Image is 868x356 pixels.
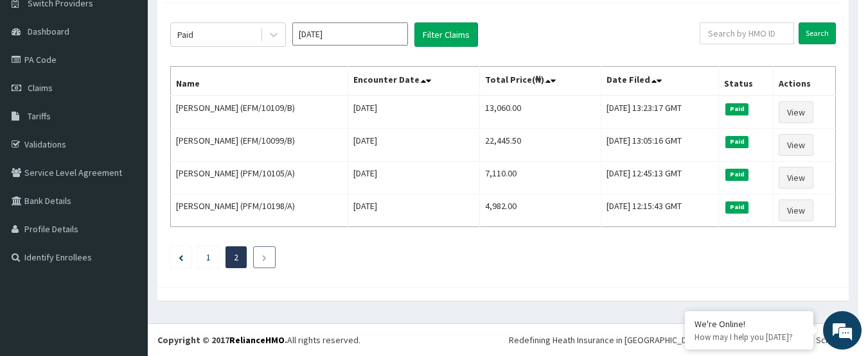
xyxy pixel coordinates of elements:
[779,101,813,123] a: View
[6,228,245,273] textarea: Type your message and hit 'Enter'
[479,96,601,129] td: 13,060.00
[601,194,719,227] td: [DATE] 12:15:43 GMT
[348,96,479,129] td: [DATE]
[414,22,478,47] button: Filter Claims
[601,129,719,162] td: [DATE] 13:05:16 GMT
[779,167,813,189] a: View
[171,96,348,129] td: [PERSON_NAME] (EFM/10109/B)
[509,334,849,346] div: Redefining Heath Insurance in [GEOGRAPHIC_DATA] using Telemedicine and Data Science!
[28,26,69,37] span: Dashboard
[725,103,748,115] span: Paid
[67,72,216,89] div: Chat with us now
[348,129,479,162] td: [DATE]
[779,199,813,221] a: View
[171,129,348,162] td: [PERSON_NAME] (EFM/10099/B)
[348,194,479,227] td: [DATE]
[292,22,408,46] input: Select Month and Year
[348,162,479,194] td: [DATE]
[779,134,813,156] a: View
[211,6,242,37] div: Minimize live chat window
[695,318,804,330] div: We're Online!
[177,28,193,41] div: Paid
[725,169,748,180] span: Paid
[719,67,774,96] th: Status
[601,96,719,129] td: [DATE] 13:23:17 GMT
[171,67,348,96] th: Name
[479,67,601,96] th: Total Price(₦)
[171,194,348,227] td: [PERSON_NAME] (PFM/10198/A)
[261,251,267,263] a: Next page
[179,251,183,263] a: Previous page
[75,100,177,230] span: We're online!
[348,67,479,96] th: Encounter Date
[601,67,719,96] th: Date Filed
[479,129,601,162] td: 22,445.50
[799,22,836,44] input: Search
[24,64,52,96] img: d_794563401_company_1708531726252_794563401
[171,162,348,194] td: [PERSON_NAME] (PFM/10105/A)
[28,110,51,122] span: Tariffs
[157,334,287,346] strong: Copyright © 2017 .
[479,194,601,227] td: 4,982.00
[28,82,53,94] span: Claims
[148,323,858,356] footer: All rights reserved.
[206,251,211,263] a: Page 1
[479,162,601,194] td: 7,110.00
[695,332,804,343] p: How may I help you today?
[725,136,748,148] span: Paid
[725,201,748,213] span: Paid
[601,162,719,194] td: [DATE] 12:45:13 GMT
[774,67,836,96] th: Actions
[700,22,794,44] input: Search by HMO ID
[229,334,285,346] a: RelianceHMO
[234,251,238,263] a: Page 2 is your current page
